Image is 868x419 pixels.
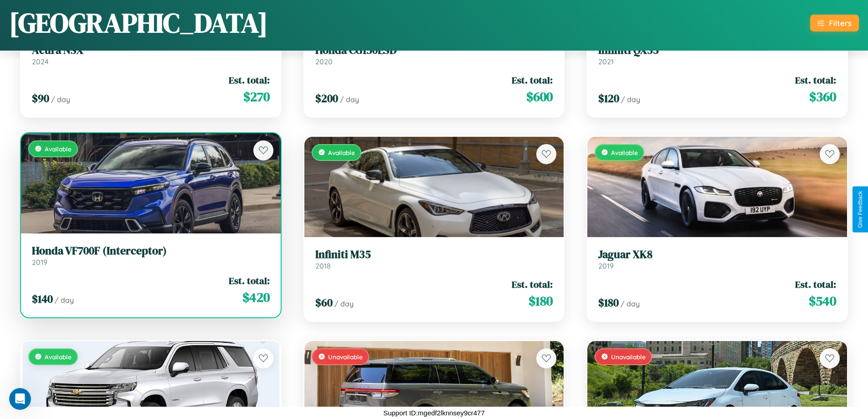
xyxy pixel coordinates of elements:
span: Available [45,145,72,153]
a: Honda CG150ESD2020 [315,44,553,66]
span: $ 600 [526,88,553,106]
h3: Acura NSX [32,44,270,57]
span: 2021 [598,57,614,66]
h3: Honda CG150ESD [315,44,553,57]
span: $ 90 [32,91,49,106]
span: Est. total: [229,73,270,87]
span: Available [328,149,355,156]
span: / day [334,299,354,308]
span: $ 420 [242,288,270,306]
span: Available [611,149,638,156]
div: Filters [829,18,852,28]
span: $ 180 [529,292,553,310]
span: $ 60 [315,295,333,310]
span: 2019 [32,258,47,267]
span: Est. total: [795,73,836,87]
span: Est. total: [795,278,836,291]
span: $ 360 [809,88,836,106]
a: Acura NSX2024 [32,44,270,66]
span: $ 180 [598,295,619,310]
span: / day [55,295,74,305]
span: $ 120 [598,91,619,106]
span: / day [621,95,640,104]
span: Est. total: [229,274,270,287]
span: Available [45,353,72,361]
h1: [GEOGRAPHIC_DATA] [9,4,268,41]
iframe: Intercom live chat [9,388,31,410]
div: Give Feedback [857,191,863,228]
h3: Honda VF700F (Interceptor) [32,244,270,258]
span: Est. total: [512,73,553,87]
span: 2020 [315,57,333,66]
span: / day [51,95,70,104]
span: Unavailable [611,353,646,361]
span: Unavailable [328,353,363,361]
h3: Infiniti M35 [315,248,553,261]
p: Support ID: mgedf2lknnsey9cr477 [383,407,485,419]
a: Infiniti QX552021 [598,44,836,66]
a: Infiniti M352018 [315,248,553,270]
h3: Infiniti QX55 [598,44,836,57]
span: Est. total: [512,278,553,291]
span: $ 540 [809,292,836,310]
a: Jaguar XK82019 [598,248,836,270]
a: Honda VF700F (Interceptor)2019 [32,244,270,267]
span: $ 270 [243,88,270,106]
span: 2024 [32,57,49,66]
span: 2019 [598,261,614,270]
span: / day [340,95,359,104]
span: $ 140 [32,291,53,306]
span: / day [621,299,640,308]
h3: Jaguar XK8 [598,248,836,261]
span: 2018 [315,261,331,270]
button: Filters [810,15,859,31]
span: $ 200 [315,91,338,106]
